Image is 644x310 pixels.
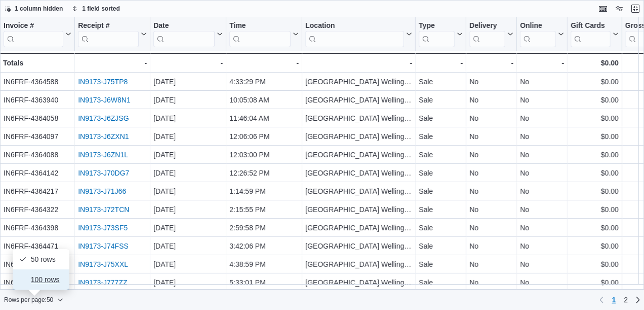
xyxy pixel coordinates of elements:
div: IN6FRF-4364765 [4,277,71,289]
button: Date [153,21,223,47]
div: 2:59:58 PM [229,222,299,234]
div: 12:03:00 PM [229,149,299,161]
button: Display options [613,3,625,15]
div: [DATE] [153,94,223,106]
div: No [520,167,564,179]
div: No [520,277,564,289]
div: Type [419,21,455,47]
button: Keyboard shortcuts [597,3,609,15]
a: IN9173-J6ZN1L [78,151,128,159]
div: [GEOGRAPHIC_DATA] Wellington Corners [305,149,412,161]
div: 3:42:06 PM [229,240,299,252]
button: 50 rows [13,249,69,269]
div: No [469,185,513,197]
div: IN6FRF-4363940 [4,94,71,106]
div: Receipt # URL [78,21,139,47]
div: IN6FRF-4364600 [4,258,71,270]
div: 1:14:59 PM [229,185,299,197]
div: Sale [419,185,463,197]
button: 1 field sorted [68,3,124,15]
div: [DATE] [153,130,223,143]
div: Sale [419,258,463,270]
div: No [520,240,564,252]
div: No [520,130,564,143]
div: No [520,76,564,88]
div: $0.00 [571,203,619,216]
button: Invoice # [4,21,71,47]
div: [GEOGRAPHIC_DATA] Wellington Corners [305,112,412,124]
a: IN9173-J72TCN [78,205,129,214]
span: 1 field sorted [82,5,120,13]
div: Online [520,21,556,31]
div: - [469,57,513,69]
div: Sale [419,277,463,289]
div: Invoice # [4,21,63,47]
div: [GEOGRAPHIC_DATA] Wellington Corners [305,203,412,216]
div: $0.00 [571,258,619,270]
div: 11:46:04 AM [229,112,299,124]
span: 2 [624,295,628,305]
button: Page 1 of 2 [608,292,620,308]
div: Sale [419,222,463,234]
span: 100 rows [31,275,63,284]
div: 2:15:55 PM [229,203,299,216]
nav: Pagination for preceding grid [595,292,644,308]
a: IN9173-J6ZJSG [78,114,129,122]
div: 5:33:01 PM [229,277,299,289]
div: IN6FRF-4364142 [4,167,71,179]
div: Delivery [469,21,505,31]
div: Totals [3,57,71,69]
div: - [520,57,564,69]
div: No [469,277,513,289]
div: Sale [419,240,463,252]
div: No [469,240,513,252]
div: No [469,112,513,124]
div: Date [153,21,215,47]
button: Delivery [469,21,513,47]
div: [DATE] [153,167,223,179]
div: Sale [419,112,463,124]
a: IN9173-J71J66 [78,187,126,195]
div: Sale [419,203,463,216]
div: Delivery [469,21,505,47]
span: 1 column hidden [15,5,63,13]
div: $0.00 [571,57,619,69]
div: No [469,130,513,143]
div: [GEOGRAPHIC_DATA] Wellington Corners [305,167,412,179]
div: IN6FRF-4364088 [4,149,71,161]
div: Online [520,21,556,47]
div: $0.00 [571,112,619,124]
div: 10:05:08 AM [229,94,299,106]
div: - [305,57,412,69]
div: No [520,149,564,161]
div: Sale [419,76,463,88]
div: IN6FRF-4364322 [4,203,71,216]
div: [DATE] [153,258,223,270]
div: - [153,57,223,69]
div: Location [305,21,404,31]
div: Sale [419,167,463,179]
div: Location [305,21,404,47]
a: Page 2 of 2 [620,292,632,308]
div: [DATE] [153,203,223,216]
span: 50 rows [31,255,63,263]
div: [DATE] [153,222,223,234]
button: Receipt # [78,21,147,47]
div: [GEOGRAPHIC_DATA] Wellington Corners [305,76,412,88]
div: [DATE] [153,112,223,124]
ul: Pagination for preceding grid [608,292,632,308]
div: [DATE] [153,240,223,252]
a: Next page [632,294,644,306]
button: 1 column hidden [1,3,67,15]
div: IN6FRF-4364097 [4,130,71,143]
div: Gift Cards [571,21,611,31]
div: 12:06:06 PM [229,130,299,143]
div: $0.00 [571,149,619,161]
div: Type [419,21,455,31]
div: Gift Card Sales [571,21,611,47]
div: 4:33:29 PM [229,76,299,88]
div: No [520,94,564,106]
div: No [520,185,564,197]
div: No [469,76,513,88]
div: No [469,167,513,179]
